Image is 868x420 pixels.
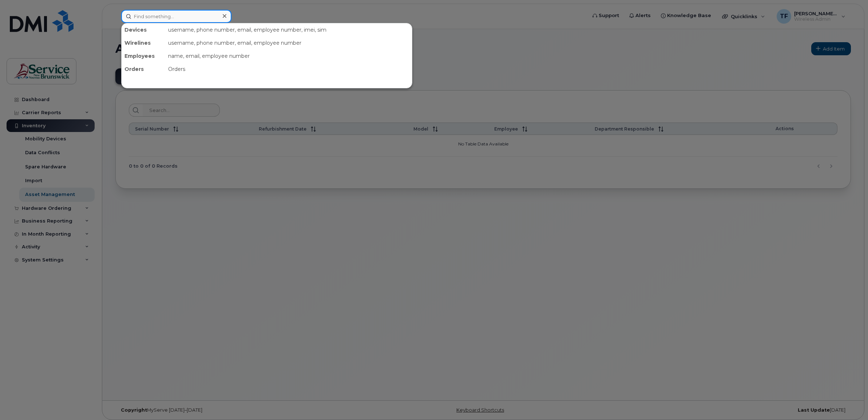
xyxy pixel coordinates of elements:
div: Employees [122,49,165,63]
div: username, phone number, email, employee number [165,36,412,49]
div: Orders [122,63,165,76]
div: name, email, employee number [165,49,412,63]
div: Wirelines [122,36,165,49]
div: Orders [165,63,412,76]
div: Devices [122,23,165,36]
div: username, phone number, email, employee number, imei, sim [165,23,412,36]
